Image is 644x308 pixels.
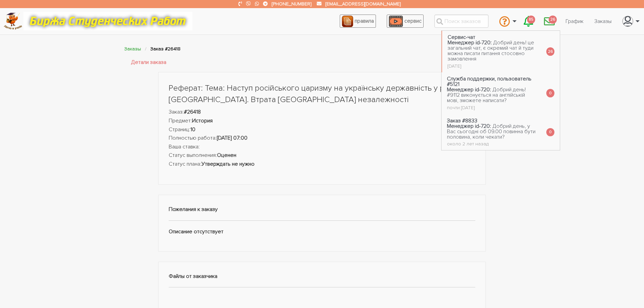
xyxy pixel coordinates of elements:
[447,142,535,146] div: около 2 лет назад
[355,18,374,24] span: правила
[448,34,475,41] strong: Сервис-чат
[448,39,492,46] strong: Менеджер id-720:
[442,72,541,114] a: Служба поддержки, пользователь #5121 Менеджер id-720: Добрий день! #9112 виконується на англійськ...
[326,1,401,7] a: [EMAIL_ADDRESS][DOMAIN_NAME]
[169,151,476,160] li: Статус выполнения:
[448,39,534,62] span: Добрий день! це загальний чат, є окремий чат й туди можна писати питання стосовно замовлення
[539,12,560,30] a: 26
[549,16,557,24] span: 26
[217,152,236,159] strong: Оценен
[447,86,491,93] strong: Менеджер id-720:
[272,1,311,7] a: [PHONE_NUMBER]
[169,125,476,134] li: Страниц:
[387,15,424,28] a: сервис
[546,47,554,56] span: 26
[447,123,535,140] span: Добрий день, у Вас сьогодні об 09.00 повинна бути половина, коли чекати?
[124,46,141,52] a: Заказы
[201,161,255,167] strong: Утверждать не нужно
[518,12,539,30] a: 85
[434,15,488,28] input: Поиск заказов
[589,15,617,28] a: Заказы
[169,273,217,280] strong: Файлы от заказчика
[4,13,22,30] img: logo-c4363faeb99b52c628a42810ed6dfb4293a56d4e4775eb116515dfe7f33672af.png
[169,117,476,125] li: Предмет:
[217,135,247,141] strong: [DATE] 07:00
[169,108,476,117] li: Заказ:
[389,16,403,27] img: play_icon-49f7f135c9dc9a03216cfdbccbe1e3994649169d890fb554cedf0eac35a01ba8.png
[447,117,477,124] strong: Заказ #8833
[448,64,535,69] div: [DATE]
[442,114,541,150] a: Заказ #8833 Менеджер id-720: Добрий день, у Вас сьогодні об 09.00 повинна бути половина, коли чек...
[169,143,476,151] li: Ваша ставка:
[527,16,535,24] span: 85
[546,89,554,97] span: 0
[158,195,486,252] div: Описание отсутствует
[560,15,589,28] a: График
[131,58,166,67] a: Детали заказа
[447,105,535,110] div: почти [DATE]
[442,31,541,72] a: Сервис-чат Менеджер id-720: Добрий день! це загальний чат, є окремий чат й туди можна писати пита...
[169,160,476,169] li: Статус плана:
[184,109,201,115] strong: #26418
[169,206,218,213] strong: Пожелания к заказу
[447,75,531,88] strong: Служба поддержки, пользователь #5121
[169,82,476,105] h1: Реферат: Тема: Наступ російського царизму на українську державність у роки [GEOGRAPHIC_DATA]. Втр...
[192,117,213,124] strong: История
[404,18,422,24] span: сервис
[150,45,181,53] li: Заказ #26418
[23,12,192,30] img: motto-12e01f5a76059d5f6a28199ef077b1f78e012cfde436ab5cf1d4517935686d32.gif
[340,15,376,28] a: правила
[342,16,353,27] img: agreement_icon-feca34a61ba7f3d1581b08bc946b2ec1ccb426f67415f344566775c155b7f62c.png
[447,123,491,129] strong: Менеджер id-720:
[190,126,195,133] strong: 10
[447,86,526,104] span: Добрий день! #9112 виконується на англійській мові, зможете написати?
[169,134,476,143] li: Полностью работа:
[546,128,554,137] span: 0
